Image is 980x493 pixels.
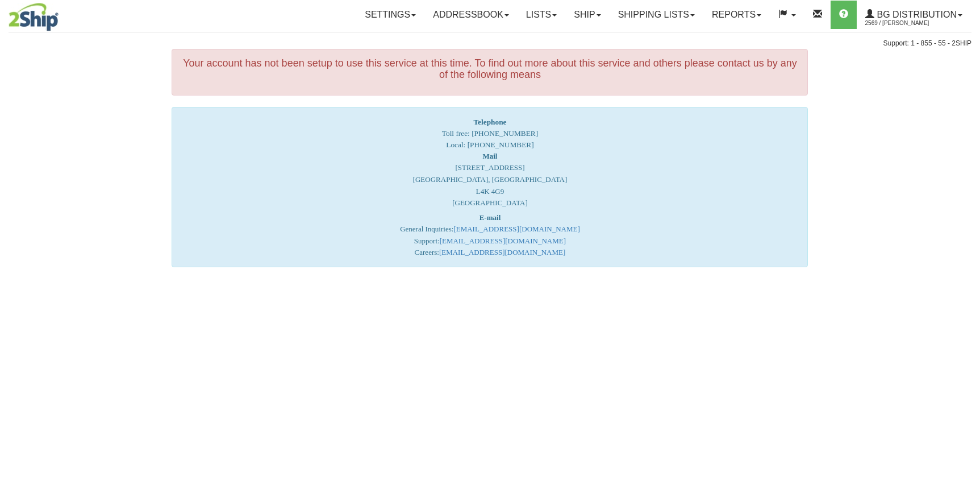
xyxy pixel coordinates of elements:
a: [EMAIL_ADDRESS][DOMAIN_NAME] [453,225,579,233]
a: Shipping lists [610,1,703,29]
img: logo2569.jpg [9,3,59,31]
span: BG Distribution [874,10,957,19]
span: Toll free: [PHONE_NUMBER] Local: [PHONE_NUMBER] [442,118,538,149]
strong: E-mail [479,213,501,222]
a: Addressbook [424,1,518,29]
a: Settings [356,1,424,29]
a: BG Distribution 2569 / [PERSON_NAME] [857,1,971,29]
strong: Mail [482,152,497,160]
a: [EMAIL_ADDRESS][DOMAIN_NAME] [440,237,566,245]
iframe: chat widget [954,188,979,304]
a: Reports [703,1,770,29]
a: [EMAIL_ADDRESS][DOMAIN_NAME] [439,248,565,256]
font: [STREET_ADDRESS] [GEOGRAPHIC_DATA], [GEOGRAPHIC_DATA] L4K 4G9 [GEOGRAPHIC_DATA] [413,152,568,207]
h4: Your account has not been setup to use this service at this time. To find out more about this ser... [181,58,799,81]
strong: Telephone [473,118,506,126]
a: Ship [565,1,609,29]
div: Support: 1 - 855 - 55 - 2SHIP [9,39,971,48]
a: Lists [518,1,565,29]
span: 2569 / [PERSON_NAME] [865,18,950,29]
font: General Inquiries: Support: Careers: [400,213,580,257]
